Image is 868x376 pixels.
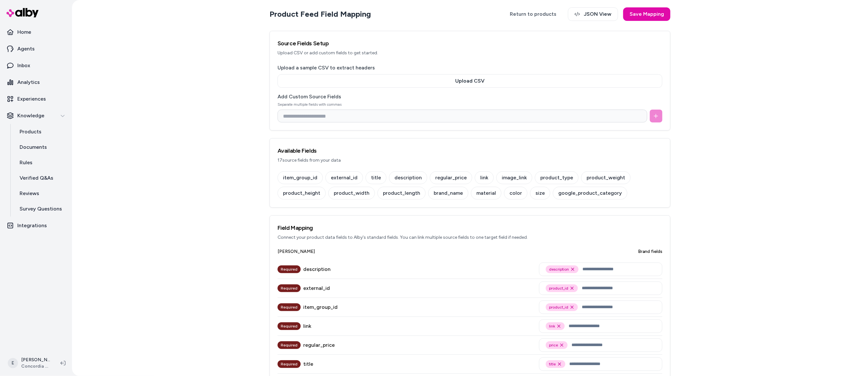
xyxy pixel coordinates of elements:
p: Products [20,128,41,136]
p: Integrations [17,222,47,229]
a: Home [3,24,69,40]
p: Survey Questions [20,205,62,213]
p: Experiences [17,95,46,103]
div: google_product_category [553,187,627,200]
div: product_length [377,187,426,200]
img: alby Logo [6,8,39,17]
button: Save Mapping [623,7,670,21]
span: [PERSON_NAME] [278,248,315,255]
a: Return to products [503,7,563,21]
p: Analytics [17,78,40,86]
h3: Source Fields Setup [278,39,662,48]
p: Agents [17,45,35,53]
div: image_link [496,171,532,184]
p: Reviews [20,190,39,197]
button: Remove product_id option [570,286,575,291]
div: product_width [328,187,375,200]
button: Remove description option [570,267,575,272]
div: external_id [325,171,363,184]
button: Upload CSV [278,74,662,88]
div: external_id [303,284,330,292]
p: [PERSON_NAME] [21,357,50,363]
h3: Available Fields [278,146,662,155]
a: Experiences [3,91,69,107]
a: Analytics [3,75,69,90]
div: item_group_id [278,171,323,184]
span: title [549,362,556,367]
button: Remove title option [557,362,562,367]
div: Required [278,360,301,368]
div: regular_price [303,341,335,349]
div: item_group_id [303,303,338,311]
div: Required [278,341,301,349]
p: Home [17,28,31,36]
span: Brand fields [638,248,662,255]
div: product_weight [581,171,631,184]
span: product_id [549,286,568,291]
div: Required [278,303,301,311]
div: product_height [278,187,326,200]
button: E[PERSON_NAME]Concordia Supply [4,353,55,373]
span: product_id [549,305,568,310]
div: Required [278,284,301,292]
div: description [389,171,427,184]
a: Inbox [3,58,69,73]
p: Upload CSV or add custom fields to get started. [278,50,662,56]
h3: Field Mapping [278,223,662,232]
a: Survey Questions [13,201,69,217]
h2: Product Feed Field Mapping [270,9,371,19]
div: material [471,187,501,200]
div: link [303,322,311,330]
a: Integrations [3,218,69,233]
p: Connect your product data fields to Alby's standard fields. You can link multiple source fields t... [278,234,662,241]
a: Verified Q&As [13,170,69,186]
div: Required [278,265,301,273]
div: product_type [535,171,579,184]
span: description [549,267,569,272]
button: Remove link option [556,324,562,329]
p: Rules [20,159,32,166]
button: Remove product_id option [570,305,575,310]
div: regular_price [430,171,472,184]
p: Knowledge [17,112,44,120]
span: Concordia Supply [21,363,50,370]
label: Add Custom Source Fields [278,94,341,100]
span: price [549,343,558,348]
button: JSON View [568,7,618,21]
label: Upload a sample CSV to extract headers [278,65,375,71]
a: Rules [13,155,69,170]
div: title [303,360,313,368]
p: Verified Q&As [20,174,53,182]
span: E [8,358,18,368]
div: description [303,265,331,273]
div: link [475,171,494,184]
div: color [504,187,527,200]
a: Documents [13,139,69,155]
button: Remove price option [559,343,564,348]
span: link [549,324,555,329]
div: brand_name [428,187,468,200]
p: Documents [20,143,47,151]
p: Inbox [17,62,30,69]
div: Required [278,322,301,330]
a: Reviews [13,186,69,201]
div: size [530,187,550,200]
a: Agents [3,41,69,57]
div: title [366,171,386,184]
a: Products [13,124,69,139]
p: 17 source fields from your data [278,157,662,164]
button: Knowledge [3,108,69,123]
p: Separate multiple fields with commas [278,102,662,107]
